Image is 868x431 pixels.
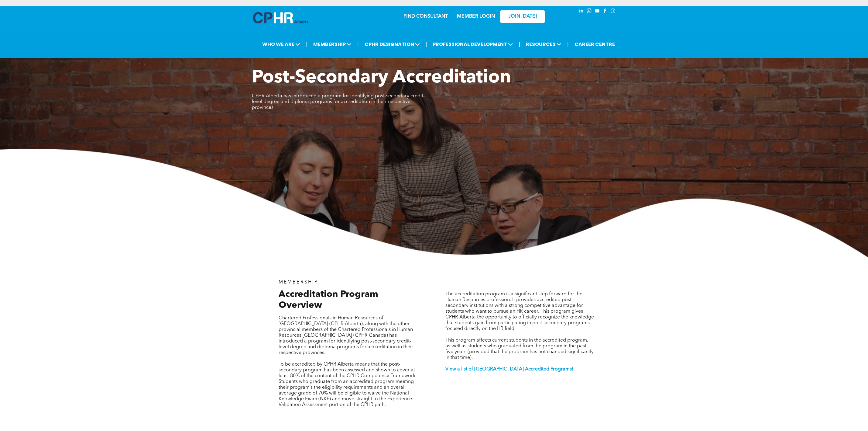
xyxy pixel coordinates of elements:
span: Post-Secondary Accreditation [252,69,511,87]
a: linkedin [578,8,585,16]
li: | [426,38,427,50]
span: CPHR DESIGNATION [363,39,422,50]
span: To be accredited by CPHR Alberta means that the post-secondary program has been assessed and show... [279,362,417,407]
span: Accreditation Program Overview [279,290,378,310]
span: WHO WE ARE [260,39,302,50]
li: | [357,38,359,50]
a: FIND CONSULTANT [403,14,448,19]
span: The accreditation program is a significant step forward for the Human Resources profession. It pr... [445,292,594,331]
span: CPHR Alberta has introduced a program for identifying post-secondary credit-level degree and dipl... [252,94,425,110]
span: Chartered Professionals in Human Resources of [GEOGRAPHIC_DATA] (CPHR Alberta), along with the ot... [279,316,413,355]
a: CAREER CENTRE [573,39,617,50]
a: facebook [602,8,609,16]
span: This program affects current students in the accredited program, as well as students who graduate... [445,338,594,360]
a: Social network [610,8,616,16]
a: MEMBER LOGIN [457,14,495,19]
li: | [519,38,520,50]
span: PROFESSIONAL DEVELOPMENT [431,39,515,50]
span: MEMBERSHIP [311,39,353,50]
span: MEMBERSHIP [279,280,318,285]
span: JOIN [DATE] [508,14,537,19]
a: instagram [586,8,593,16]
a: JOIN [DATE] [500,10,545,23]
li: | [567,38,569,50]
span: RESOURCES [524,39,563,50]
li: | [306,38,307,50]
a: youtube [594,8,601,16]
img: A blue and white logo for cp alberta [253,12,308,23]
a: View a list of [GEOGRAPHIC_DATA] Accredited Programs! [445,367,573,372]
